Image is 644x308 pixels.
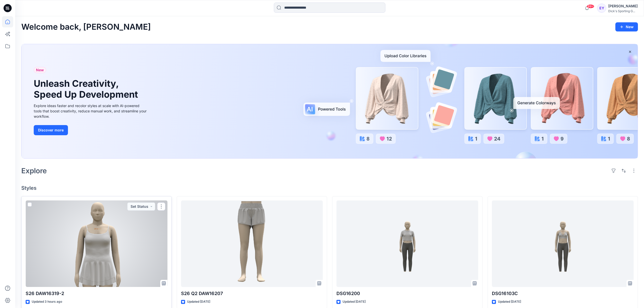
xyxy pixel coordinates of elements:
[608,9,638,13] div: Dick's Sporting G...
[343,299,366,304] p: Updated [DATE]
[181,290,323,297] p: S26 Q2 DAW16207
[26,290,167,297] p: S26 DAW16319-2
[597,4,606,13] div: EY
[21,167,47,175] h2: Explore
[34,125,148,135] a: Discover more
[336,200,478,287] a: DSG16200
[34,78,140,100] h1: Unleash Creativity, Speed Up Development
[21,185,638,191] h4: Styles
[21,22,151,32] h2: Welcome back, [PERSON_NAME]
[32,299,62,304] p: Updated 3 hours ago
[26,200,167,287] a: S26 DAW16319-2
[615,22,638,31] button: New
[608,3,638,9] div: [PERSON_NAME]
[492,290,634,297] p: DSG16103C
[498,299,521,304] p: Updated [DATE]
[492,200,634,287] a: DSG16103C
[34,103,148,119] div: Explore ideas faster and recolor styles at scale with AI-powered tools that boost creativity, red...
[36,67,44,73] span: New
[336,290,478,297] p: DSG16200
[34,125,68,135] button: Discover more
[187,299,210,304] p: Updated [DATE]
[181,200,323,287] a: S26 Q2 DAW16207
[587,4,594,8] span: 99+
